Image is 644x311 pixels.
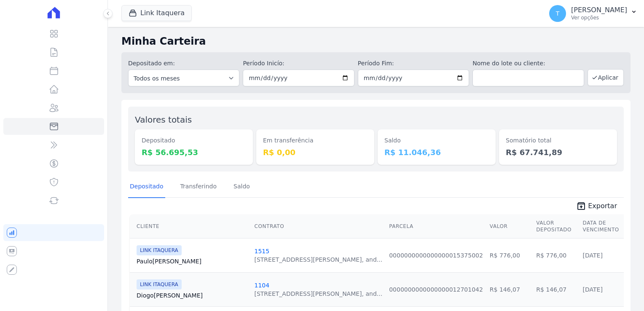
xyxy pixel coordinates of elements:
td: R$ 776,00 [486,238,533,272]
dd: R$ 11.046,36 [384,147,489,158]
th: Cliente [130,214,251,239]
a: unarchive Exportar [569,201,624,213]
dt: Saldo [384,136,489,145]
a: [DATE] [583,252,603,259]
a: Saldo [232,176,252,198]
td: R$ 146,07 [533,272,579,306]
dd: R$ 56.695,53 [142,147,246,158]
div: [STREET_ADDRESS][PERSON_NAME], and... [254,255,382,264]
span: LINK ITAQUERA [137,245,182,255]
span: LINK ITAQUERA [137,279,182,290]
i: unarchive [576,201,586,211]
a: 0000000000000000012701042 [389,286,483,293]
h2: Minha Carteira [121,34,631,49]
button: Link Itaquera [121,5,192,21]
label: Período Inicío: [243,59,354,68]
a: Paulo[PERSON_NAME] [137,257,247,265]
a: Transferindo [179,176,219,198]
a: 0000000000000000015375002 [389,252,483,259]
button: Aplicar [588,69,624,86]
th: Valor [486,214,533,239]
a: Diogo[PERSON_NAME] [137,291,247,300]
dd: R$ 0,00 [263,147,368,158]
td: R$ 146,07 [486,272,533,306]
a: 1515 [254,248,269,255]
a: Depositado [128,176,165,198]
p: Ver opções [571,14,627,21]
label: Valores totais [135,115,192,125]
a: [DATE] [583,286,603,293]
p: [PERSON_NAME] [571,6,627,14]
a: 1104 [254,282,269,289]
td: R$ 776,00 [533,238,579,272]
label: Período Fim: [358,59,469,68]
th: Contrato [251,214,386,239]
th: Data de Vencimento [580,214,623,239]
th: Valor Depositado [533,214,579,239]
button: T [PERSON_NAME] Ver opções [542,2,644,25]
label: Nome do lote ou cliente: [472,59,584,68]
dt: Depositado [142,136,246,145]
span: T [556,11,560,16]
div: [STREET_ADDRESS][PERSON_NAME], and... [254,290,382,298]
dd: R$ 67.741,89 [506,147,610,158]
label: Depositado em: [128,60,175,67]
dt: Somatório total [506,136,610,145]
dt: Em transferência [263,136,368,145]
span: Exportar [588,201,617,211]
th: Parcela [386,214,486,239]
